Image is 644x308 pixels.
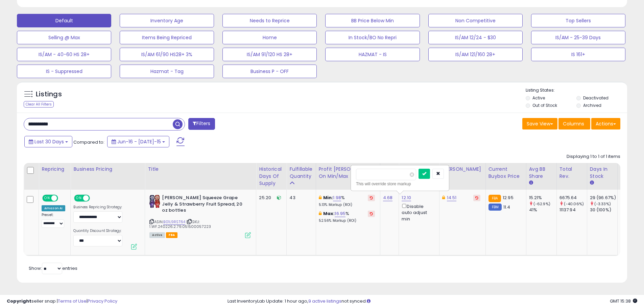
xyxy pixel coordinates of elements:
[319,203,375,207] p: 5.13% Markup (ROI)
[149,195,251,237] div: ASIN:
[559,207,587,213] div: 11137.94
[319,195,375,207] div: %
[531,48,625,61] button: IS 161+
[356,181,444,187] div: This will override store markup
[583,102,601,108] label: Archived
[563,120,584,127] span: Columns
[120,65,214,78] button: Hazmat - Tag
[120,14,214,27] button: Inventory Age
[58,298,87,304] a: Terms of Use
[73,205,122,210] label: Business Repricing Strategy:
[590,166,615,180] div: Days In Stock
[34,138,64,145] span: Last 30 Days
[43,195,51,201] span: ON
[532,102,557,108] label: Out of Stock
[7,298,31,304] strong: Copyright
[222,65,317,78] button: Business P - OFF
[259,166,284,187] div: Historical Days Of Supply
[564,201,584,207] small: (-40.06%)
[120,48,214,61] button: IS/AM 61/90 HS28+ 3%
[325,31,420,44] button: In Stock/BO No Repri
[222,48,317,61] button: IS/AM 91/120 HS 28+
[531,31,625,44] button: IS/AM - 25-39 Days
[319,166,377,180] div: Profit [PERSON_NAME] on Min/Max
[559,195,587,201] div: 6675.64
[428,48,523,61] button: IS/AM 121/160 28+
[567,153,620,160] div: Displaying 1 to 1 of 1 items
[323,194,333,201] b: Min:
[73,139,104,145] span: Compared to:
[75,195,84,201] span: ON
[558,118,590,129] button: Columns
[120,31,214,44] button: Items Being Repriced
[17,31,111,44] button: Selling @ Max
[162,195,244,215] b: [PERSON_NAME] Squeeze Grape Jelly & Strawberry Fruit Spread, 20 oz bottles
[333,194,341,201] a: 1.98
[447,194,457,201] a: 14.51
[526,87,627,94] p: Listing States:
[222,14,317,27] button: Needs to Reprice
[36,90,62,99] h5: Listings
[323,210,335,217] b: Max:
[383,194,393,201] a: 4.68
[316,163,380,190] th: The percentage added to the cost of goods (COGS) that forms the calculator for Min & Max prices.
[89,195,100,201] span: OFF
[149,195,160,208] img: 5155beqH3cL._SL40_.jpg
[308,298,341,304] a: 9 active listings
[42,166,68,173] div: Repricing
[488,166,523,180] div: Current Buybox Price
[42,213,65,228] div: Preset:
[529,207,556,213] div: 41%
[148,166,253,173] div: Title
[488,204,502,211] small: FBM
[594,201,611,207] small: (-3.33%)
[428,14,523,27] button: Non Competitive
[488,195,501,202] small: FBA
[531,14,625,27] button: Top Sellers
[428,31,523,44] button: IS/AM 12/24 - $30
[17,14,111,27] button: Default
[228,298,637,305] div: Last InventoryLab Update: 1 hour ago, not synced.
[503,194,514,201] span: 12.95
[289,195,310,201] div: 43
[325,48,420,61] button: HAZMAT - IS
[319,218,375,223] p: 52.56% Markup (ROI)
[583,95,609,101] label: Deactivated
[529,195,556,201] div: 15.21%
[149,219,211,229] span: | SKU: 1.WF.240226.2.79.051500057223
[17,65,111,78] button: IS - Suppressed
[402,194,411,201] a: 12.10
[259,195,281,201] div: 25.20
[73,166,142,173] div: Business Pricing
[107,136,169,147] button: Jun-16 - [DATE]-15
[533,201,550,207] small: (-62.9%)
[402,203,434,222] div: Disable auto adjust min
[325,14,420,27] button: BB Price Below Min
[166,232,177,238] span: FBA
[559,166,584,180] div: Total Rev.
[590,180,594,186] small: Days In Stock.
[610,298,637,304] span: 2025-08-15 15:38 GMT
[590,195,617,201] div: 29 (96.67%)
[503,204,510,210] span: 11.4
[319,211,375,223] div: %
[529,166,554,180] div: Avg BB Share
[591,118,620,129] button: Actions
[222,31,317,44] button: Home
[335,210,345,217] a: 16.95
[24,101,54,108] div: Clear All Filters
[289,166,313,180] div: Fulfillable Quantity
[590,207,617,213] div: 30 (100%)
[188,118,215,130] button: Filters
[620,195,643,201] div: 50%
[73,229,122,233] label: Quantity Discount Strategy:
[29,265,77,271] span: Show: entries
[117,138,161,145] span: Jun-16 - [DATE]-15
[149,232,165,238] span: All listings currently available for purchase on Amazon
[57,195,68,201] span: OFF
[522,118,557,129] button: Save View
[17,48,111,61] button: IS/AM - 40-60 HS 28+
[24,136,72,147] button: Last 30 Days
[42,205,65,211] div: Amazon AI
[529,180,533,186] small: Avg BB Share.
